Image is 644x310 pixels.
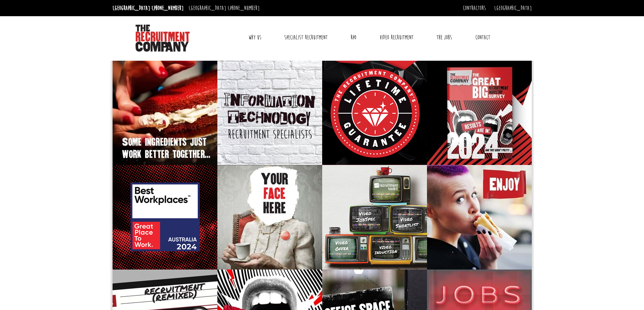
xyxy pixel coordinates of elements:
a: Specialist Recruitment [279,29,333,46]
a: Contact [470,29,495,46]
a: Why Us [243,29,266,46]
a: The Jobs [431,29,457,46]
a: Contractors [463,4,486,12]
a: Video Recruitment [375,29,419,46]
img: The Recruitment Company [136,25,190,52]
a: [PHONE_NUMBER] [228,4,260,12]
a: [PHONE_NUMBER] [152,4,184,12]
li: [GEOGRAPHIC_DATA]: [111,3,185,13]
a: RPO [345,29,361,46]
li: [GEOGRAPHIC_DATA]: [187,3,261,13]
a: [GEOGRAPHIC_DATA] [494,4,532,12]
